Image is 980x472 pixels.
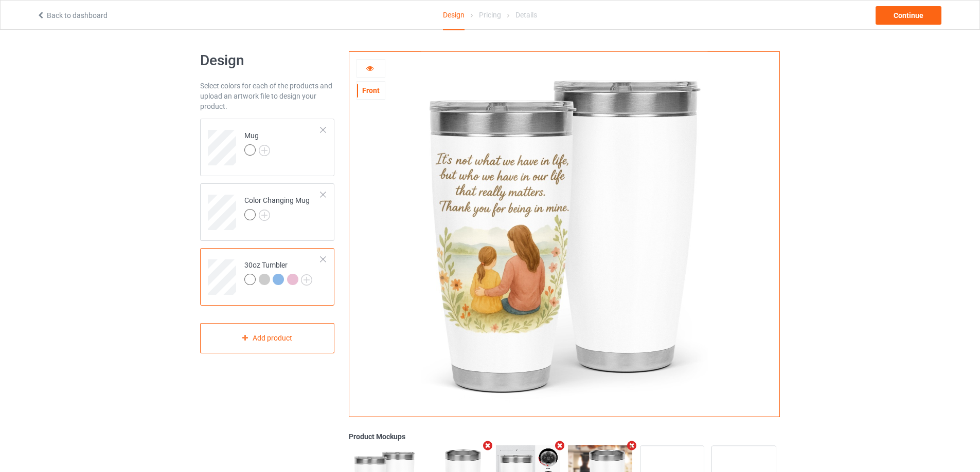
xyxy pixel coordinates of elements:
div: Add product [200,323,334,353]
div: Front [357,85,385,96]
i: Remove mockup [554,440,566,451]
div: Details [515,1,537,29]
i: Remove mockup [482,440,494,451]
div: 30oz Tumbler [244,260,312,285]
img: svg+xml;base64,PD94bWwgdmVyc2lvbj0iMS4wIiBlbmNvZGluZz0iVVRGLTgiPz4KPHN2ZyB3aWR0aD0iMjJweCIgaGVpZ2... [301,274,312,286]
h1: Design [200,51,334,70]
div: Color Changing Mug [244,195,310,220]
div: Product Mockups [349,431,780,442]
a: Back to dashboard [37,11,108,20]
div: Design [443,1,465,30]
i: Remove mockup [625,440,638,451]
div: Select colors for each of the products and upload an artwork file to design your product. [200,81,334,111]
div: Continue [876,6,941,25]
div: Pricing [479,1,501,29]
img: svg+xml;base64,PD94bWwgdmVyc2lvbj0iMS4wIiBlbmNvZGluZz0iVVRGLTgiPz4KPHN2ZyB3aWR0aD0iMjJweCIgaGVpZ2... [259,145,270,156]
div: 30oz Tumbler [200,248,334,306]
div: Mug [244,130,270,155]
div: Color Changing Mug [200,183,334,241]
div: Mug [200,119,334,176]
img: svg+xml;base64,PD94bWwgdmVyc2lvbj0iMS4wIiBlbmNvZGluZz0iVVRGLTgiPz4KPHN2ZyB3aWR0aD0iMjJweCIgaGVpZ2... [259,210,270,221]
